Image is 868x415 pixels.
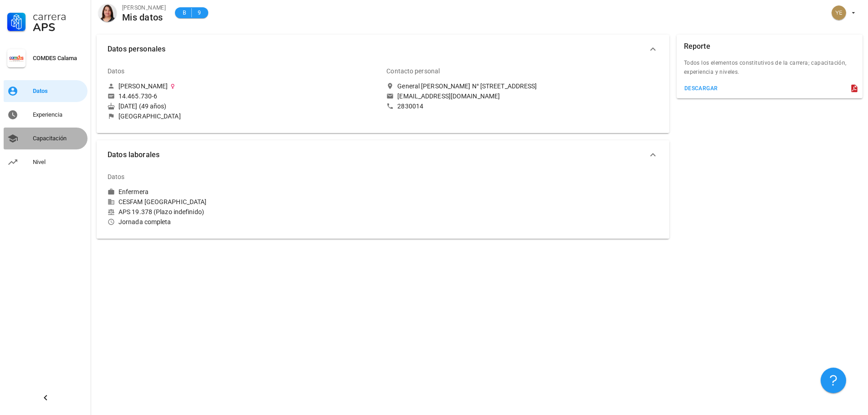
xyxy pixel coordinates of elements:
div: descargar [684,85,718,92]
div: [PERSON_NAME] [118,82,168,90]
div: Mis datos [122,12,166,22]
span: B [180,8,188,17]
div: APS 19.378 (Plazo indefinido) [108,208,379,216]
div: avatar [98,4,117,22]
div: Experiencia [33,111,84,118]
div: Todos los elementos constitutivos de la carrera; capacitación, experiencia y niveles. [677,58,863,82]
div: Enfermera [118,188,149,196]
div: [EMAIL_ADDRESS][DOMAIN_NAME] [397,92,500,100]
div: COMDES Calama [33,55,84,62]
div: Carrera [33,11,84,22]
div: CESFAM [GEOGRAPHIC_DATA] [108,198,379,206]
div: Capacitación [33,135,84,142]
div: Nivel [33,159,84,166]
a: Experiencia [4,104,87,126]
a: [EMAIL_ADDRESS][DOMAIN_NAME] [386,92,658,100]
span: 9 [195,8,203,17]
div: [PERSON_NAME] [122,3,166,12]
div: 2830014 [397,102,423,110]
div: Jornada completa [108,218,379,226]
button: Datos laborales [97,140,669,169]
div: Datos [33,87,84,95]
a: General [PERSON_NAME] N° [STREET_ADDRESS] [386,82,658,90]
div: APS [33,22,84,33]
a: Datos [4,80,87,102]
div: [DATE] (49 años) [108,102,379,110]
a: 2830014 [386,102,658,110]
div: General [PERSON_NAME] N° [STREET_ADDRESS] [397,82,537,90]
a: Nivel [4,151,87,173]
div: Contacto personal [386,60,440,82]
a: Capacitación [4,128,87,149]
span: Datos personales [108,43,647,56]
button: Datos personales [97,35,669,64]
button: descargar [680,82,722,95]
div: Reporte [684,35,710,58]
div: 14.465.730-6 [118,92,157,100]
div: Datos [108,166,125,188]
div: Datos [108,60,125,82]
span: Datos laborales [108,149,647,161]
div: avatar [832,5,846,20]
div: [GEOGRAPHIC_DATA] [118,112,181,120]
